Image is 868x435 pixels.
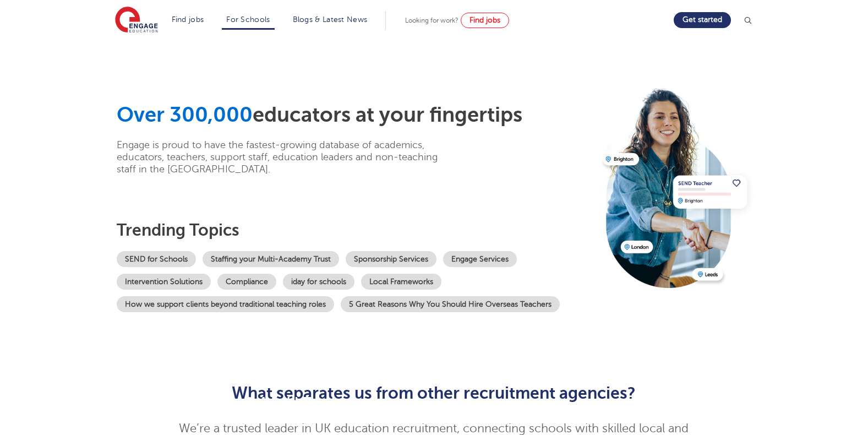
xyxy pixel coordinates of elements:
a: Local Frameworks [361,274,441,290]
a: Find jobs [461,13,509,28]
span: Find jobs [470,16,500,24]
a: Find jobs [172,15,204,24]
img: Engage Education [115,7,158,34]
a: 5 Great Reasons Why You Should Hire Overseas Teachers [341,296,560,312]
a: For Schools [226,15,270,24]
a: Intervention Solutions [117,274,211,290]
a: How we support clients beyond traditional teaching roles [117,296,334,312]
a: Compliance [217,274,276,290]
a: Sponsorship Services [346,251,436,267]
span: Over 300,000 [117,103,253,127]
p: Engage is proud to have the fastest-growing database of academics, educators, teachers, support s... [117,139,455,175]
a: Blogs & Latest News [293,15,368,24]
a: Get started [674,12,731,28]
a: iday for schools [283,274,354,290]
h3: Trending topics [117,220,594,240]
a: SEND for Schools [117,251,196,267]
a: Staffing your Multi-Academy Trust [203,251,339,267]
span: Looking for work? [405,17,458,24]
h2: What separates us from other recruitment agencies? [164,384,704,403]
a: Engage Services [443,251,517,267]
h1: educators at your fingertips [117,102,594,128]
